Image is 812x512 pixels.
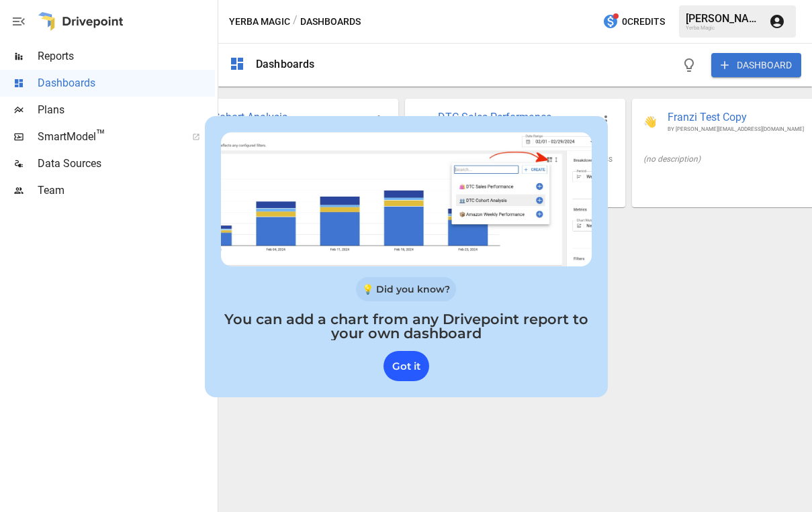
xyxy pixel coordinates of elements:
span: Data Sources [38,156,215,172]
span: Cohort Analysis [213,110,365,125]
div: [PERSON_NAME] [686,12,761,25]
span: 0 Credits [622,13,665,30]
div: / [293,13,298,30]
span: ™ [96,127,105,144]
button: DASHBOARD [711,53,801,77]
span: DTC Sales Performance [438,110,592,125]
span: Dashboards [38,75,215,91]
div: 👋 [643,115,657,128]
span: Reports [38,48,215,64]
div: Dashboards [256,58,315,70]
span: SmartModel [38,129,177,145]
button: Yerba Magic [229,13,290,30]
div: Yerba Magic [686,25,761,31]
span: Team [38,183,215,199]
span: Plans [38,102,215,118]
button: 0Credits [597,9,670,34]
